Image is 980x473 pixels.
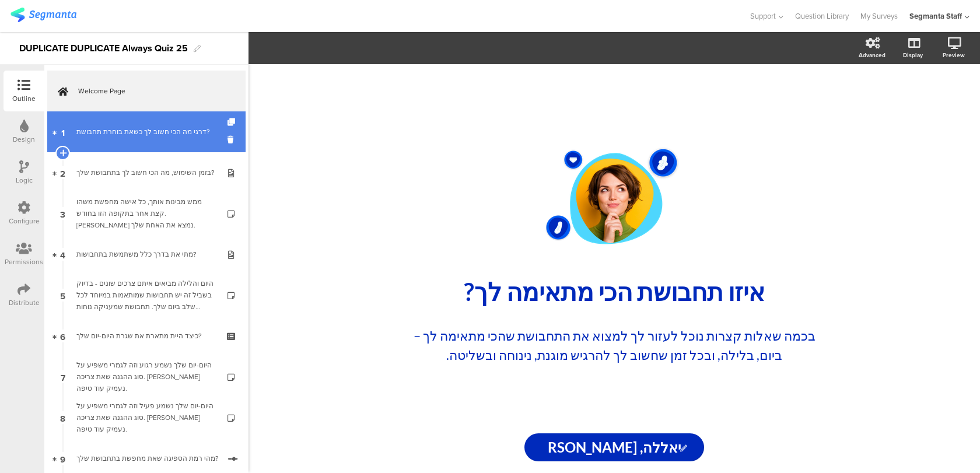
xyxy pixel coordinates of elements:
a: 5 היום והלילה מביאים איתם צרכים שונים - בדיוק בשביל זה יש תחבושות שמותאמות במיוחד לכל שלב ביום של... [47,275,246,316]
div: Display [903,51,923,59]
div: היום-יום שלך נשמע פעיל וזה לגמרי משפיע על סוג ההגנה שאת צריכה. בואי נעמיק עוד טיפה. [76,400,216,435]
div: מתי את בדרך כלל משתמשת בתחבושות? [76,248,216,260]
a: 4 מתי את בדרך כלל משתמשת בתחבושות? [47,234,246,275]
span: 3 [60,207,65,220]
div: בזמן השימוש, מה הכי חשוב לך בתחבושת שלך? [76,167,216,178]
input: Start [524,433,704,461]
img: segmanta logo [10,8,76,22]
span: Support [750,10,776,22]
span: 9 [60,452,65,465]
span: 8 [60,411,65,424]
p: בכמה שאלות קצרות נוכל לעזור לך למצוא את התחבושת שהכי מתאימה לך – ביום, בלילה, ובכל זמן שחשוב לך ל... [410,326,818,365]
span: 6 [60,330,65,342]
a: 2 בזמן השימוש, מה הכי חשוב לך בתחבושת שלך? [47,152,246,193]
div: כיצד היית מתארת את שגרת היום-יום שלך? [76,330,216,342]
div: Permissions [5,257,43,267]
span: 4 [60,248,65,261]
a: 6 כיצד היית מתארת את שגרת היום-יום שלך? [47,316,246,356]
div: דרגי מה הכי חשוב לך כשאת בוחרת תחבושת? [76,126,216,138]
div: Segmanta Staff [909,10,962,22]
div: DUPLICATE DUPLICATE Always Quiz 25 [19,39,188,58]
i: Delete [228,134,237,145]
a: 8 היום-יום שלך נשמע פעיל וזה לגמרי משפיע על סוג ההגנה שאת צריכה. [PERSON_NAME] נעמיק עוד טיפה. [47,397,246,438]
span: 7 [61,370,65,383]
div: Distribute [9,297,40,308]
a: 1 דרגי מה הכי חשוב לך כשאת בוחרת תחבושת? [47,111,246,152]
div: Preview [943,51,965,59]
div: ממש מבינות אותך, כל אישה מחפשת משהו קצת אחר בתקופה הזו בחודש. בואי נמצא את האחת שלך. [76,196,216,231]
a: Welcome Page [47,71,246,111]
p: איזו תחבושת הכי מתאימה לך? [398,277,830,307]
div: היום והלילה מביאים איתם צרכים שונים - בדיוק בשביל זה יש תחבושות שמותאמות במיוחד לכל שלב ביום שלך.... [76,278,216,313]
div: Advanced [859,51,885,59]
div: מהי רמת הספיגה שאת מחפשת בתחבושת שלך? [76,453,219,464]
i: Duplicate [228,118,237,126]
span: 5 [60,289,65,302]
span: 2 [60,166,65,179]
a: 3 ממש מבינות אותך, כל אישה מחפשת משהו קצת אחר בתקופה הזו בחודש. [PERSON_NAME] נמצא את האחת שלך. [47,193,246,234]
a: 7 היום-יום שלך נשמע רגוע וזה לגמרי משפיע על סוג ההגנה שאת צריכה. [PERSON_NAME] נעמיק עוד טיפה. [47,356,246,397]
span: 1 [61,125,65,138]
span: Welcome Page [78,85,228,97]
div: Design [13,134,35,145]
div: Configure [9,216,40,226]
div: Outline [12,93,36,104]
div: היום-יום שלך נשמע רגוע וזה לגמרי משפיע על סוג ההגנה שאת צריכה. בואי נעמיק עוד טיפה. [76,359,216,394]
div: Logic [16,175,33,185]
